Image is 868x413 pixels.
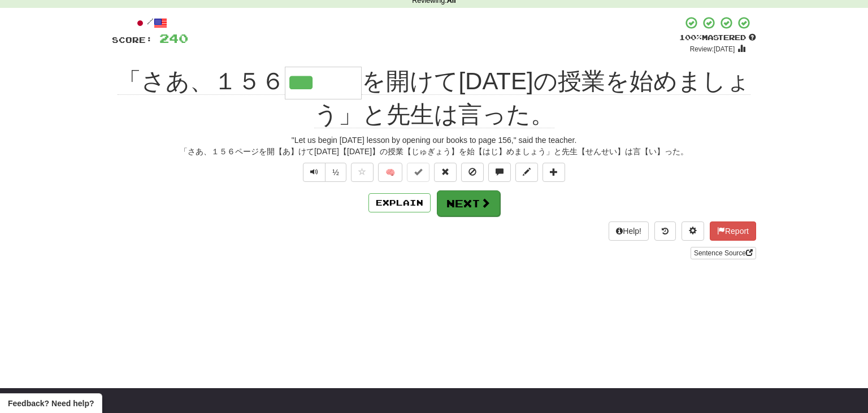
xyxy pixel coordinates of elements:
button: Reset to 0% Mastered (alt+r) [434,163,457,182]
button: 🧠 [378,163,402,182]
button: Favorite sentence (alt+f) [351,163,374,182]
button: Discuss sentence (alt+u) [488,163,511,182]
button: Round history (alt+y) [654,221,676,241]
button: Help! [609,221,649,241]
button: Explain [368,193,431,212]
button: Report [710,221,756,241]
button: Add to collection (alt+a) [542,163,565,182]
div: "Let us begin [DATE] lesson by opening our books to page 156," said the teacher. [112,134,756,146]
button: Play sentence audio (ctl+space) [303,163,325,182]
button: Edit sentence (alt+d) [515,163,538,182]
div: Text-to-speech controls [301,163,346,182]
span: 100 % [679,33,702,42]
span: Open feedback widget [8,398,94,409]
button: ½ [325,163,346,182]
div: Mastered [679,33,756,43]
span: Score: [112,35,153,45]
small: Review: [DATE] [690,45,735,53]
span: 「さあ、１５６ [118,68,285,95]
span: を開けて[DATE]の授業を始めましょう」と先生は言った。 [314,68,750,128]
div: / [112,16,188,30]
span: 240 [159,31,188,45]
button: Next [437,190,500,216]
div: 「さあ、１５６ページを開【あ】けて[DATE]【[DATE]】の授業【じゅぎょう】を始【はじ】めましょう」と先生【せんせい】は言【い】った。 [112,146,756,157]
button: Ignore sentence (alt+i) [461,163,484,182]
button: Set this sentence to 100% Mastered (alt+m) [407,163,429,182]
a: Sentence Source [691,247,756,259]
